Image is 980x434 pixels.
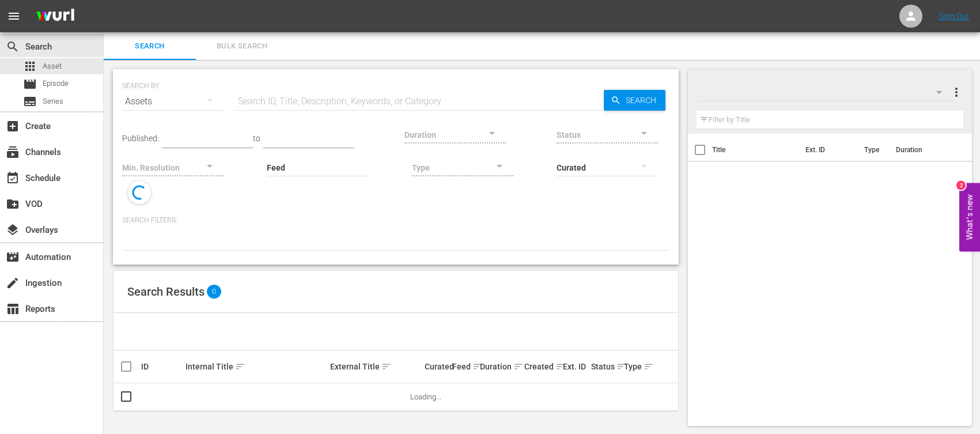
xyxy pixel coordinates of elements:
[127,285,205,299] span: Search Results
[253,134,260,143] span: to
[959,183,980,251] button: Open Feedback Widget
[23,77,37,91] span: Episode
[43,96,63,107] span: Series
[644,361,654,372] span: sort
[524,360,559,373] div: Created
[122,85,224,118] div: Assets
[949,85,963,99] span: more_vert
[381,361,392,372] span: sort
[604,90,665,111] button: Search
[122,216,669,225] p: Search Filters:
[43,78,69,89] span: Episode
[43,61,62,72] span: Asset
[616,361,627,372] span: sort
[6,302,20,316] span: Reports
[330,360,421,373] div: External Title
[513,361,524,372] span: sort
[235,361,245,372] span: sort
[949,78,963,106] button: more_vert
[23,95,37,108] span: Series
[591,360,621,373] div: Status
[6,119,20,133] span: Create
[23,59,37,73] span: Asset
[425,362,449,371] div: Curated
[799,134,857,166] th: Ext. ID
[857,134,889,166] th: Type
[6,223,20,237] span: Overlays
[6,40,20,54] span: Search
[939,12,969,21] a: Sign Out
[28,3,83,30] img: ans4CAIJ8jUAAAAAAAAAAAAAAAAAAAAAAAAgQb4GAAAAAAAAAAAAAAAAAAAAAAAAJMjXAAAAAAAAAAAAAAAAAAAAAAAAgAT5G...
[889,134,958,166] th: Duration
[6,276,20,290] span: Ingestion
[203,40,281,53] span: Bulk Search
[472,361,483,372] span: sort
[122,134,159,143] span: Published:
[624,360,643,373] div: Type
[555,361,566,372] span: sort
[111,40,189,53] span: Search
[207,285,221,299] span: 0
[6,145,20,159] span: Channels
[410,393,441,401] span: Loading...
[6,250,20,264] span: Automation
[7,9,21,23] span: menu
[956,180,966,190] div: 2
[452,360,476,373] div: Feed
[621,90,665,111] span: Search
[186,360,327,373] div: Internal Title
[480,360,521,373] div: Duration
[141,362,182,371] div: ID
[6,171,20,185] span: Schedule
[563,362,587,371] div: Ext. ID
[712,134,799,166] th: Title
[6,197,20,211] span: VOD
